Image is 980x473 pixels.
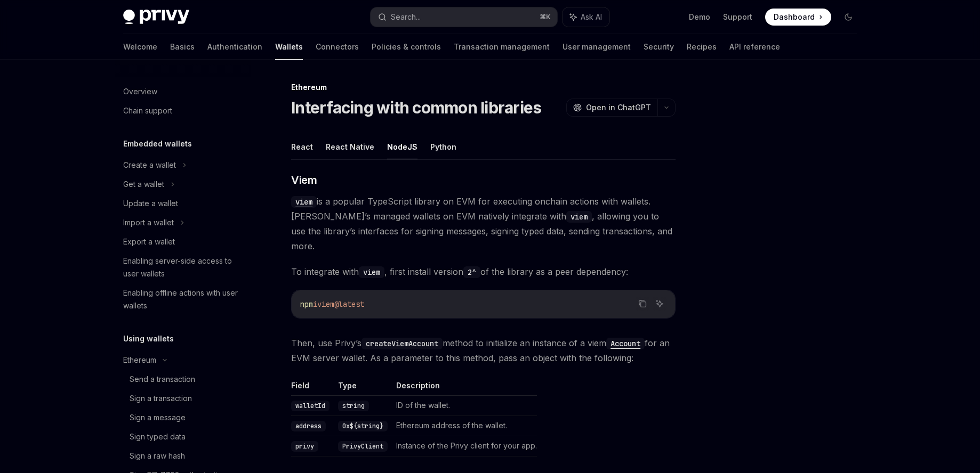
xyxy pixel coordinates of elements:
a: Basics [170,34,195,60]
a: Export a wallet [115,232,251,251]
div: Create a wallet [123,159,176,172]
code: privy [291,441,318,452]
a: Enabling offline actions with user wallets [115,283,251,315]
a: Support [723,12,752,22]
div: Search... [391,11,421,23]
code: 0x${string} [338,421,388,431]
span: ⌘ K [540,13,551,21]
span: Then, use Privy’s method to initialize an instance of a viem for an EVM server wallet. As a param... [291,336,676,365]
div: Enabling server-side access to user wallets [123,255,245,280]
h5: Using wallets [123,332,174,345]
span: viem@latest [317,299,364,309]
code: createViemAccount [362,338,443,349]
span: Open in ChatGPT [586,102,651,113]
h1: Interfacing with common libraries [291,98,541,117]
code: viem [566,211,592,223]
a: Demo [689,12,710,22]
a: Sign a transaction [115,389,251,408]
button: Copy the contents from the code block [636,297,649,311]
div: Ethereum [291,82,676,93]
a: Connectors [316,34,359,60]
a: Send a transaction [115,370,251,389]
span: Dashboard [774,12,815,22]
code: walletId [291,401,330,411]
span: Viem [291,173,317,187]
code: string [338,401,369,411]
a: Sign typed data [115,427,251,446]
button: Search...⌘K [371,7,557,27]
code: viem [291,196,317,208]
a: Overview [115,82,251,101]
code: viem [359,266,384,278]
a: viem [291,196,317,207]
a: Authentication [207,34,262,60]
button: Python [430,134,456,159]
a: Transaction management [454,34,550,60]
div: Send a transaction [130,373,195,386]
div: Sign a raw hash [130,450,185,462]
div: Export a wallet [123,235,175,248]
a: Update a wallet [115,194,251,213]
div: Chain support [123,104,172,117]
span: Ask AI [581,12,602,22]
h5: Embedded wallets [123,137,192,150]
td: Instance of the Privy client for your app. [392,436,537,456]
a: Enabling server-side access to user wallets [115,251,251,283]
div: Import a wallet [123,216,174,229]
button: NodeJS [387,134,417,159]
span: To integrate with , first install version of the library as a peer dependency: [291,264,676,279]
span: is a popular TypeScript library on EVM for executing onchain actions with wallets. [PERSON_NAME]’... [291,194,676,254]
button: Toggle dark mode [840,9,857,26]
a: Recipes [687,34,717,60]
button: Open in ChatGPT [566,99,657,117]
span: npm [300,299,313,309]
a: User management [563,34,631,60]
div: Enabling offline actions with user wallets [123,287,245,312]
div: Sign typed data [130,430,186,443]
code: Account [606,338,645,349]
td: ID of the wallet. [392,396,537,416]
a: Welcome [123,34,157,60]
th: Type [334,380,392,396]
div: Ethereum [123,354,156,366]
a: Sign a raw hash [115,446,251,466]
a: API reference [729,34,780,60]
div: Get a wallet [123,178,164,191]
code: address [291,421,326,431]
a: Sign a message [115,408,251,427]
button: React Native [326,134,374,159]
a: Security [644,34,674,60]
div: Update a wallet [123,197,178,210]
img: dark logo [123,10,189,25]
th: Field [291,380,334,396]
a: Policies & controls [372,34,441,60]
a: Account [606,338,645,348]
code: PrivyClient [338,441,388,452]
a: Wallets [275,34,303,60]
div: Sign a message [130,411,186,424]
a: Dashboard [765,9,831,26]
button: Ask AI [563,7,609,27]
a: Chain support [115,101,251,120]
span: i [313,299,317,309]
div: Overview [123,85,157,98]
button: React [291,134,313,159]
th: Description [392,380,537,396]
code: 2^ [463,266,480,278]
td: Ethereum address of the wallet. [392,416,537,436]
div: Sign a transaction [130,392,192,405]
button: Ask AI [653,297,666,311]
